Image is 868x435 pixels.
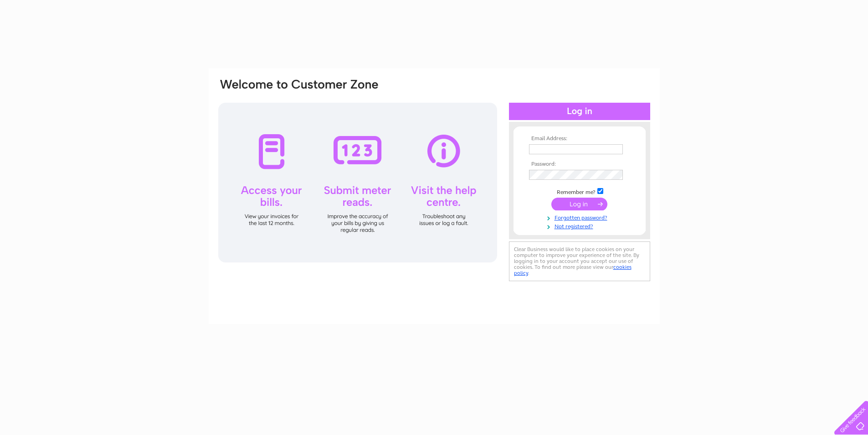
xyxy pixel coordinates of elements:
[551,198,607,210] input: Submit
[529,221,632,230] a: Not registered?
[527,136,632,142] th: Email Address:
[527,161,632,168] th: Password:
[529,213,632,221] a: Forgotten password?
[509,241,650,281] div: Clear Business would like to place cookies on your computer to improve your experience of the sit...
[514,264,632,276] a: cookies policy
[527,187,632,196] td: Remember me?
